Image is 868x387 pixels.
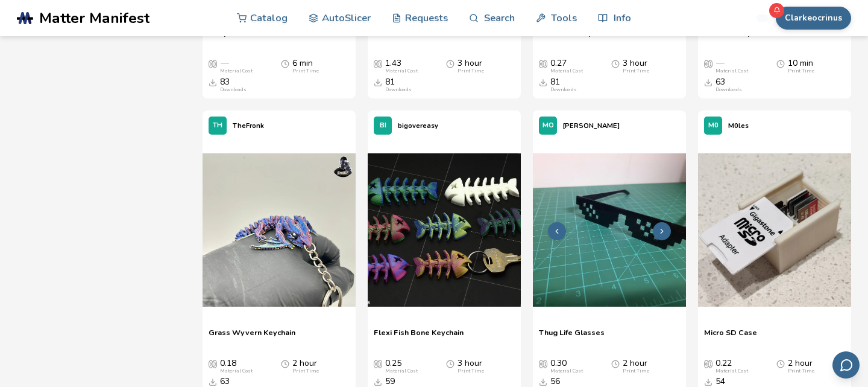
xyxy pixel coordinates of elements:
span: Average Print Time [776,59,785,68]
div: 6 min [292,59,319,74]
div: Material Cost [550,368,583,374]
span: Average Print Time [611,59,620,68]
div: 0.27 [550,59,583,74]
a: Micro SD Case [704,328,757,346]
p: M0les [728,120,749,132]
a: Buildable NASA Saturn V Kit [374,28,476,46]
span: Average Cost [539,59,547,68]
div: Downloads [550,87,577,93]
div: 83 [220,77,247,93]
a: Filament Clip [704,28,752,46]
div: 10 min [788,59,814,74]
span: — [715,59,724,68]
div: 3 hour [623,59,649,74]
span: Downloads [374,77,382,87]
span: Average Print Time [446,59,454,68]
a: Thug Life Glasses [539,328,605,346]
span: Average Print Time [281,59,289,68]
p: bigovereasy [398,120,438,132]
div: Material Cost [220,368,253,374]
span: Average Cost [704,359,712,368]
a: Flexi Fish Bone Keychain [374,328,464,346]
div: Print Time [623,68,649,74]
span: Downloads [539,77,547,87]
span: MO [542,122,554,130]
a: Buildable Jeep Car [539,28,608,46]
div: Print Time [458,68,484,74]
div: Print Time [292,368,319,374]
span: Downloads [539,377,547,386]
span: Downloads [704,377,712,386]
span: Average Cost [539,359,547,368]
div: 1.43 [385,59,418,74]
div: Downloads [715,87,742,93]
div: Print Time [458,368,484,374]
span: Downloads [374,377,382,386]
div: 81 [550,77,577,93]
div: 0.30 [550,359,583,374]
span: BI [380,122,386,130]
div: Material Cost [385,368,418,374]
div: 0.22 [715,359,748,374]
p: [PERSON_NAME] [563,120,620,132]
div: 2 hour [623,359,649,374]
div: Downloads [220,87,247,93]
div: Material Cost [220,68,253,74]
span: Downloads [704,77,712,87]
span: Average Print Time [281,359,289,368]
div: Material Cost [550,68,583,74]
div: 81 [385,77,412,93]
div: Print Time [788,368,814,374]
span: M0 [708,122,719,130]
button: Clarkeocrinus [776,7,851,30]
span: Average Cost [374,359,382,368]
div: Material Cost [715,368,748,374]
a: Grass Wyvern Keychain [209,328,295,346]
span: Average Cost [209,359,217,368]
div: Material Cost [385,68,418,74]
span: Average Cost [209,59,217,68]
a: Hexpick Guitar Pick [209,28,279,46]
span: Average Cost [374,59,382,68]
div: 3 hour [458,359,484,374]
div: Print Time [788,68,814,74]
button: Send feedback via email [832,351,860,379]
div: 2 hour [292,359,319,374]
span: Average Print Time [446,359,454,368]
div: Material Cost [715,68,748,74]
div: 0.18 [220,359,253,374]
div: Downloads [385,87,412,93]
div: 2 hour [788,359,814,374]
span: — [220,59,228,68]
div: 3 hour [458,59,484,74]
div: Print Time [292,68,319,74]
span: Average Cost [704,59,712,68]
span: TH [213,122,222,130]
span: Average Print Time [776,359,785,368]
span: Matter Manifest [39,10,149,27]
span: Downloads [209,77,217,87]
div: 0.25 [385,359,418,374]
span: Average Print Time [611,359,620,368]
span: Downloads [209,377,217,386]
div: 63 [715,77,742,93]
div: Print Time [623,368,649,374]
p: TheFronk [233,120,264,132]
